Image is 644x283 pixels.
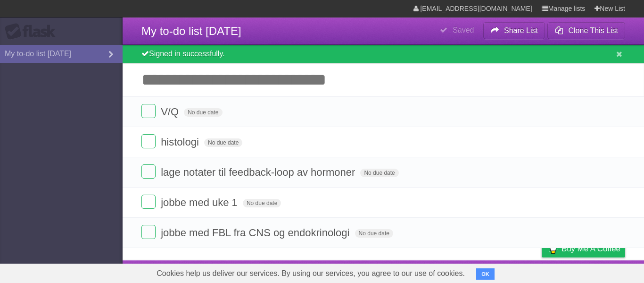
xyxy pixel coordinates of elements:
span: No due date [355,229,393,238]
a: Suggest a feature [566,263,625,281]
label: Done [141,195,156,209]
span: V/Q [161,106,181,118]
label: Done [141,164,156,179]
span: histologi [161,136,201,148]
b: Saved [453,26,474,34]
span: No due date [360,169,398,177]
button: Share List [483,22,545,39]
span: No due date [204,138,242,147]
div: Signed in successfully. [123,45,644,63]
span: Buy me a coffee [561,240,620,257]
span: My to-do list [DATE] [141,25,241,37]
div: Flask [5,23,61,40]
a: Developers [447,263,486,281]
label: Done [141,225,156,239]
span: No due date [243,199,281,207]
span: jobbe med uke 1 [161,197,240,208]
a: Buy me a coffee [542,240,625,257]
span: jobbe med FBL fra CNS og endokrinologi [161,227,352,239]
a: About [416,263,436,281]
img: Buy me a coffee [546,240,559,257]
span: lage notater til feedback-loop av hormoner [161,166,357,178]
button: OK [476,268,495,280]
button: Clone This List [547,22,625,39]
a: Privacy [529,263,554,281]
b: Share List [504,26,538,34]
span: Cookies help us deliver our services. By using our services, you agree to our use of cookies. [147,264,474,283]
span: No due date [184,108,222,117]
a: Terms [497,263,518,281]
label: Done [141,104,156,118]
b: Clone This List [568,26,618,34]
label: Done [141,134,156,148]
